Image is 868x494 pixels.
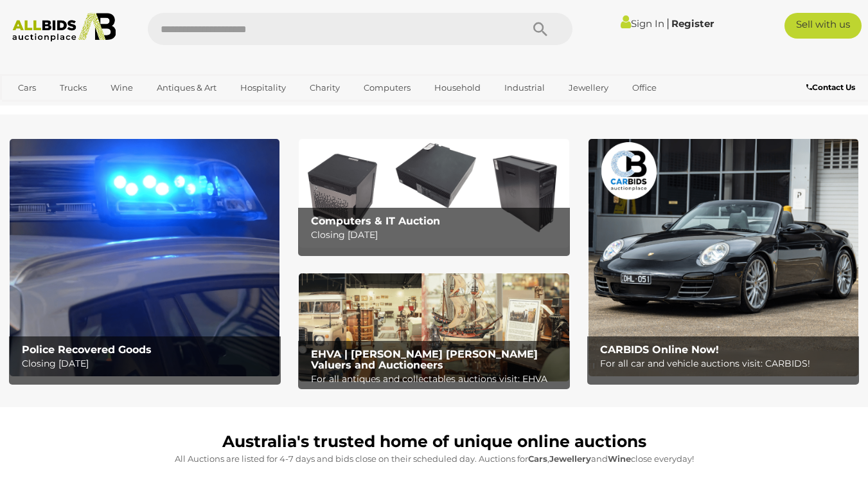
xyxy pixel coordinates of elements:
strong: Cars [528,453,547,464]
a: Computers & IT Auction Computers & IT Auction Closing [DATE] [299,139,569,247]
p: Closing [DATE] [311,227,563,243]
strong: Jewellery [549,453,591,464]
p: For all car and vehicle auctions visit: CARBIDS! [600,356,853,372]
a: Trucks [51,77,95,98]
a: Sell with us [784,13,862,39]
p: For all antiques and collectables auctions visit: EHVA [311,371,563,387]
a: Sports [10,98,53,120]
b: Computers & IT Auction [311,215,440,227]
a: CARBIDS Online Now! CARBIDS Online Now! For all car and vehicle auctions visit: CARBIDS! [589,139,858,376]
strong: Wine [608,453,631,464]
button: Search [508,13,572,45]
a: Antiques & Art [148,77,225,98]
b: EHVA | [PERSON_NAME] [PERSON_NAME] Valuers and Auctioneers [311,348,538,372]
span: | [666,16,669,30]
img: EHVA | Evans Hastings Valuers and Auctioneers [299,273,569,381]
a: [GEOGRAPHIC_DATA] [60,98,168,120]
img: Police Recovered Goods [10,139,279,376]
b: Contact Us [806,82,855,92]
p: Closing [DATE] [22,356,274,372]
b: Police Recovered Goods [22,343,152,356]
a: Household [426,77,489,98]
img: CARBIDS Online Now! [589,139,858,376]
a: EHVA | Evans Hastings Valuers and Auctioneers EHVA | [PERSON_NAME] [PERSON_NAME] Valuers and Auct... [299,273,569,381]
a: Sign In [621,17,664,30]
a: Industrial [496,77,553,98]
img: Computers & IT Auction [299,139,569,247]
a: Police Recovered Goods Police Recovered Goods Closing [DATE] [10,139,279,376]
img: Allbids.com.au [6,13,122,42]
a: Cars [10,77,44,98]
a: Register [671,17,714,30]
a: Wine [102,77,141,98]
b: CARBIDS Online Now! [600,343,719,356]
a: Hospitality [232,77,294,98]
a: Computers [355,77,419,98]
a: Office [624,77,665,98]
a: Jewellery [560,77,617,98]
a: Contact Us [806,80,858,95]
p: All Auctions are listed for 4-7 days and bids close on their scheduled day. Auctions for , and cl... [16,452,852,466]
h1: Australia's trusted home of unique online auctions [16,433,852,451]
a: Charity [301,77,348,98]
